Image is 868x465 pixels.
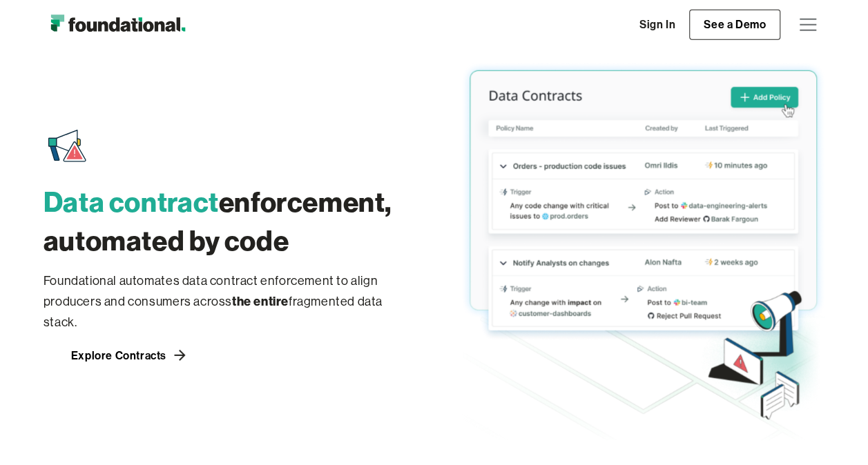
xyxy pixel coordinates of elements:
[791,8,824,41] div: menu
[44,344,216,366] a: Explore Contracts
[44,184,219,219] span: Data contract
[44,11,192,39] a: home
[626,10,689,39] a: Sign In
[44,271,407,333] p: Foundational automates data contract enforcement to align producers and consumers across fragment...
[232,293,289,309] strong: the entire
[44,11,192,39] img: Foundational Logo
[45,125,89,169] img: Data Contracts Icon
[689,10,780,40] a: See a Demo
[619,305,868,465] iframe: Chat Widget
[71,350,166,361] div: Explore Contracts
[44,183,407,260] h3: enforcement, automated by code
